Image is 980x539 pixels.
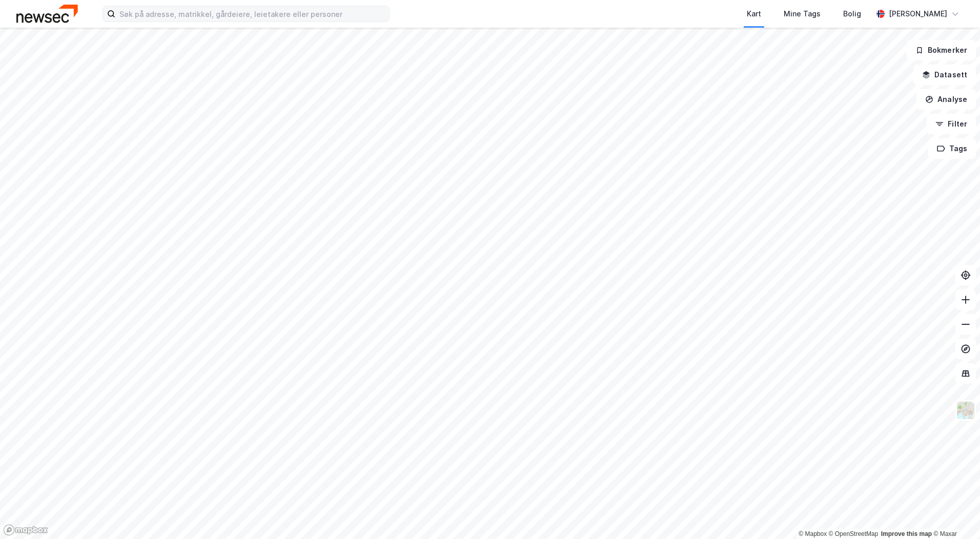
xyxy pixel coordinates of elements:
img: Z [956,401,975,420]
div: Mine Tags [784,8,821,20]
a: Mapbox homepage [3,524,48,536]
div: Kart [747,8,761,20]
iframe: Chat Widget [929,490,980,539]
div: [PERSON_NAME] [889,8,947,20]
div: Kontrollprogram for chat [929,490,980,539]
button: Datasett [913,65,976,85]
button: Bokmerker [907,40,976,60]
img: newsec-logo.f6e21ccffca1b3a03d2d.png [16,5,78,23]
div: Bolig [843,8,861,20]
a: Mapbox [799,530,827,537]
button: Filter [927,114,976,134]
input: Søk på adresse, matrikkel, gårdeiere, leietakere eller personer [115,6,389,22]
button: Analyse [916,89,976,110]
a: Improve this map [881,530,932,537]
a: OpenStreetMap [829,530,879,537]
button: Tags [928,138,976,159]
